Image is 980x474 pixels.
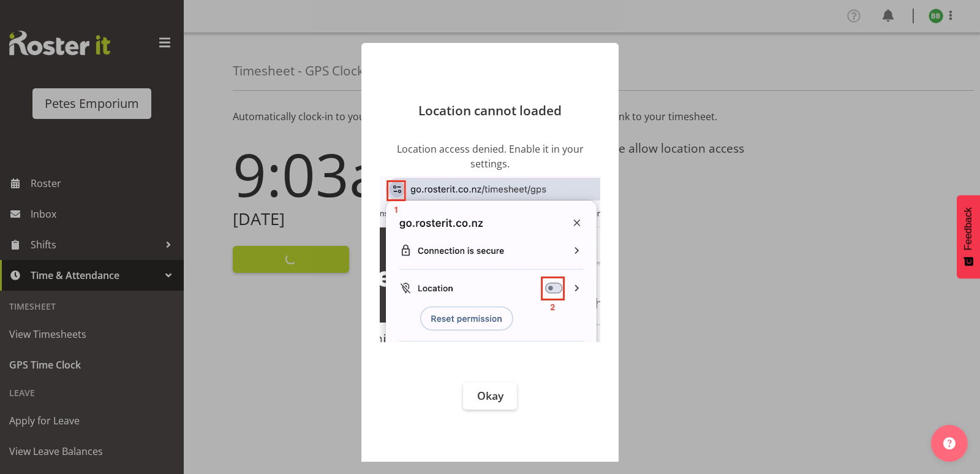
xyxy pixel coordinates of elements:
span: Feedback [963,207,974,250]
button: Okay [463,383,517,410]
button: Feedback - Show survey [957,195,980,278]
span: Okay [477,388,503,403]
div: Location access denied. Enable it in your settings. [380,142,600,346]
img: help-xxl-2.png [943,437,956,449]
img: location guide [380,176,600,342]
p: Location cannot loaded [374,104,606,117]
